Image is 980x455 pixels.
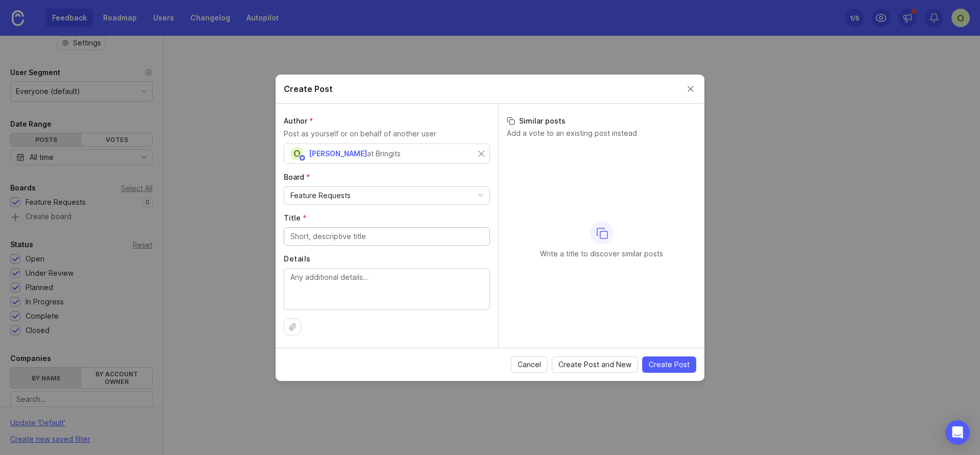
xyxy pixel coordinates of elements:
[518,360,541,370] span: Cancel
[558,360,631,370] span: Create Post and New
[552,356,638,373] button: Create Post and New
[290,190,351,201] div: Feature Requests
[309,149,367,158] span: [PERSON_NAME]
[540,249,663,259] p: Write a title to discover similar posts
[284,83,333,95] h2: Create Post
[290,147,304,160] div: O
[507,128,696,138] p: Add a vote to an existing post instead
[284,128,490,139] p: Post as yourself or on behalf of another user
[284,213,307,222] span: Title (required)
[299,154,306,161] img: member badge
[284,116,313,125] span: Author (required)
[367,148,401,159] div: at Bringits
[284,254,490,264] label: Details
[511,356,548,373] button: Cancel
[945,420,970,445] div: Open Intercom Messenger
[507,116,696,126] h3: Similar posts
[642,356,696,373] button: Create Post
[290,231,483,242] input: Short, descriptive title
[685,83,696,94] button: Close create post modal
[649,360,690,370] span: Create Post
[284,173,310,181] span: Board (required)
